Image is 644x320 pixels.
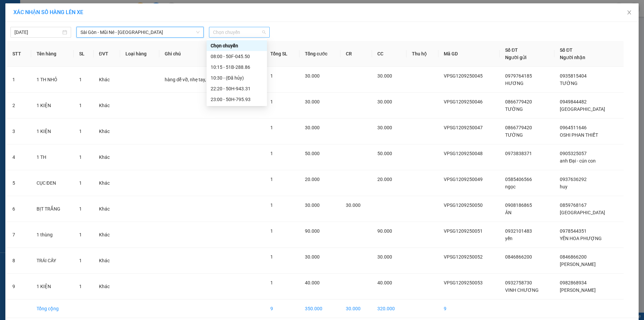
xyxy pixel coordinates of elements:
td: 8 [7,248,31,274]
span: VPSG1209250050 [444,202,483,208]
span: Người gửi [505,55,527,60]
td: Khác [94,222,120,248]
span: VPSG1209250049 [444,177,483,182]
span: TƯỜNG [560,81,578,86]
td: 1 TH [31,144,74,170]
td: 9 [7,274,31,300]
span: 0932101483 [505,228,532,234]
div: 10:15 - 51B-288.86 [211,63,263,71]
span: 50.000 [305,151,320,156]
td: 3 [7,119,31,144]
span: 1 [270,177,273,182]
span: Chọn chuyến [213,27,266,37]
button: Close [620,3,639,22]
div: 23:00 - 50H-795.93 [211,96,263,103]
span: 1 [270,202,273,208]
td: 5 [7,170,31,196]
td: 1 KIỆN [31,93,74,119]
th: Tổng SL [265,41,299,67]
th: Ghi chú [159,41,265,67]
span: 30.000 [346,202,361,208]
span: [GEOGRAPHIC_DATA] [560,210,605,215]
td: 1 [7,67,31,93]
span: 30.000 [305,73,320,79]
span: 1 [79,206,82,212]
span: yến [505,236,513,241]
span: 1 [79,154,82,160]
span: CC : [63,45,72,52]
th: STT [7,41,31,67]
div: VINH CHƯƠNG [6,22,59,30]
div: VP [PERSON_NAME] [64,6,118,22]
span: 1 [79,77,82,82]
div: [PERSON_NAME] [64,22,118,30]
span: [PERSON_NAME] [560,262,596,267]
td: 2 [7,93,31,119]
span: YẾN HOA PHƯỢNG [560,236,602,241]
div: Chọn chuyến [211,42,263,49]
td: CỤC ĐEN [31,170,74,196]
td: 4 [7,144,31,170]
span: 1 [79,180,82,186]
td: 1 KIỆN [31,119,74,144]
span: ngọc [505,184,516,189]
td: TRÁI CÂY [31,248,74,274]
span: VPSG1209250047 [444,125,483,130]
td: 1 KIỆN [31,274,74,300]
span: VPSG1209250046 [444,99,483,104]
span: OSHI PHAN THIẾT [560,132,598,138]
span: 1 [79,129,82,134]
td: 9 [438,300,500,318]
th: Thu hộ [407,41,438,67]
th: Mã GD [438,41,500,67]
span: 30.000 [305,202,320,208]
span: close [627,10,632,15]
span: 0859768167 [560,202,587,208]
span: 20.000 [377,177,392,182]
div: 10:30 - (Đã hủy) [211,74,263,82]
span: [PERSON_NAME] [560,287,596,293]
span: 0846866200 [560,254,587,260]
span: 1 [270,254,273,260]
span: 1 [79,284,82,289]
td: Khác [94,144,120,170]
span: 1 [79,232,82,237]
span: 0973838371 [505,151,532,156]
td: 350.000 [300,300,340,318]
div: 22:20 - 50H-943.31 [211,85,263,92]
span: 30.000 [377,125,392,130]
span: 40.000 [305,280,320,285]
td: Khác [94,196,120,222]
input: 12/09/2025 [14,29,61,36]
span: [GEOGRAPHIC_DATA] [560,106,605,112]
span: huy [560,184,568,189]
span: 0846866200 [505,254,532,260]
td: Khác [94,248,120,274]
th: Loại hàng [120,41,159,67]
div: 08:00 - 50F-045.50 [211,53,263,60]
th: SL [74,41,94,67]
div: Chọn chuyến [207,40,267,51]
td: 6 [7,196,31,222]
span: 20.000 [305,177,320,182]
span: 30.000 [305,125,320,130]
span: ÂN [505,210,512,215]
td: 320.000 [372,300,407,318]
td: 30.000 [340,300,372,318]
span: 0982868934 [560,280,587,285]
span: 0866779420 [505,125,532,130]
span: 0935815404 [560,73,587,79]
span: 90.000 [305,228,320,234]
td: BỊT TRẮNG [31,196,74,222]
td: Khác [94,119,120,144]
span: 1 [270,228,273,234]
th: CC [372,41,407,67]
th: Tên hàng [31,41,74,67]
span: 30.000 [305,99,320,104]
span: 0978544351 [560,228,587,234]
td: Khác [94,67,120,93]
span: 1 [270,73,273,79]
div: 0932758730 [6,30,59,39]
span: 40.000 [377,280,392,285]
span: TƯỜNG [505,106,523,112]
